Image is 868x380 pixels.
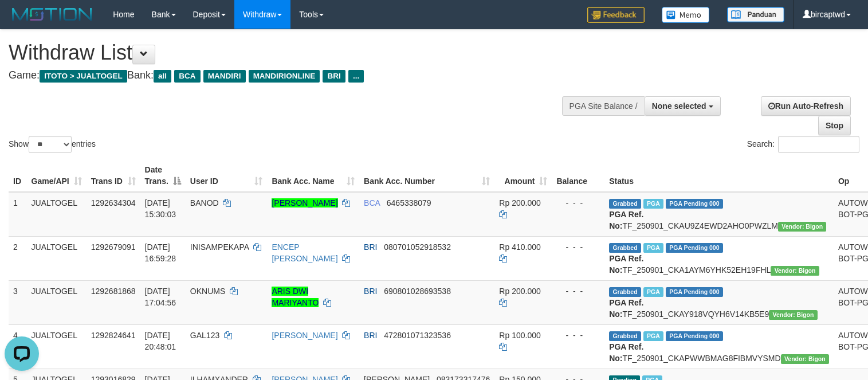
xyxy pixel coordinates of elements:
[556,241,600,253] div: - - -
[203,70,246,83] span: MANDIRI
[364,198,380,207] span: BCA
[666,199,723,209] span: PGA Pending
[145,287,176,307] span: [DATE] 17:04:56
[604,324,834,369] td: TF_250901_CKAPWWBMAG8FIBMVYSMD
[249,70,320,83] span: MANDIRIONLINE
[29,136,72,153] select: Showentries
[666,331,723,341] span: PGA Pending
[145,242,176,263] span: [DATE] 16:59:28
[190,198,219,207] span: BANOD
[643,199,663,209] span: Marked by biranggota2
[384,331,451,340] span: Copy 472801071323536 to clipboard
[186,159,268,192] th: User ID: activate to sort column ascending
[9,324,27,369] td: 4
[364,287,377,296] span: BRI
[27,159,87,192] th: Game/API: activate to sort column ascending
[190,242,249,252] span: INISAMPEKAPA
[604,159,834,192] th: Status
[91,198,136,207] span: 1292634304
[494,159,552,192] th: Amount: activate to sort column ascending
[727,7,784,22] img: panduan.png
[272,287,319,307] a: ARIS DWI MARIYANTO
[609,331,641,341] span: Grabbed
[761,96,851,116] a: Run Auto-Refresh
[272,198,337,207] a: [PERSON_NAME]
[499,198,540,207] span: Rp 200.000
[9,6,96,23] img: MOTION_logo.png
[499,331,540,340] span: Rp 100.000
[384,287,451,296] span: Copy 690801028693538 to clipboard
[91,242,136,252] span: 1292679091
[556,285,600,297] div: - - -
[323,70,345,83] span: BRI
[91,331,136,340] span: 1292824641
[87,159,140,192] th: Trans ID: activate to sort column ascending
[9,236,27,280] td: 2
[348,70,364,83] span: ...
[27,192,87,237] td: JUALTOGEL
[643,287,663,297] span: Marked by biranggota2
[771,266,819,276] span: Vendor URL: https://checkout31.1velocity.biz
[609,298,643,319] b: PGA Ref. No:
[747,136,859,153] label: Search:
[190,331,219,340] span: GAL123
[652,101,706,111] span: None selected
[384,242,451,252] span: Copy 080701052918532 to clipboard
[145,331,176,351] span: [DATE] 20:48:01
[552,159,604,192] th: Balance
[9,192,27,237] td: 1
[140,159,186,192] th: Date Trans.: activate to sort column descending
[27,280,87,324] td: JUALTOGEL
[604,236,834,280] td: TF_250901_CKA1AYM6YHK52EH19FHL
[5,5,39,39] button: Open LiveChat chat widget
[364,242,377,252] span: BRI
[818,116,851,135] a: Stop
[359,159,494,192] th: Bank Acc. Number: activate to sort column ascending
[499,242,540,252] span: Rp 410.000
[609,210,643,230] b: PGA Ref. No:
[781,354,829,364] span: Vendor URL: https://checkout31.1velocity.biz
[9,280,27,324] td: 3
[609,254,643,275] b: PGA Ref. No:
[499,287,540,296] span: Rp 200.000
[666,287,723,297] span: PGA Pending
[604,280,834,324] td: TF_250901_CKAY918VQYH6V14KB5E9
[27,324,87,369] td: JUALTOGEL
[27,236,87,280] td: JUALTOGEL
[769,310,817,320] span: Vendor URL: https://checkout31.1velocity.biz
[643,331,663,341] span: Marked by biranggota2
[40,70,127,83] span: ITOTO > JUALTOGEL
[364,331,377,340] span: BRI
[154,70,171,83] span: all
[609,243,641,253] span: Grabbed
[778,136,859,153] input: Search:
[587,7,645,23] img: Feedback.jpg
[272,242,337,263] a: ENCEP [PERSON_NAME]
[645,96,721,116] button: None selected
[145,198,176,219] span: [DATE] 15:30:03
[662,7,710,23] img: Button%20Memo.svg
[174,70,200,83] span: BCA
[9,41,567,64] h1: Withdraw List
[556,330,600,341] div: - - -
[778,222,826,232] span: Vendor URL: https://checkout31.1velocity.biz
[604,192,834,237] td: TF_250901_CKAU9Z4EWD2AHO0PWZLM
[387,198,431,207] span: Copy 6465338079 to clipboard
[190,287,225,296] span: OKNUMS
[556,197,600,209] div: - - -
[267,159,359,192] th: Bank Acc. Name: activate to sort column ascending
[666,243,723,253] span: PGA Pending
[643,243,663,253] span: Marked by biranggota2
[609,199,641,209] span: Grabbed
[609,287,641,297] span: Grabbed
[609,342,643,363] b: PGA Ref. No:
[9,136,96,153] label: Show entries
[9,70,567,81] h4: Game: Bank:
[562,96,645,116] div: PGA Site Balance /
[91,287,136,296] span: 1292681868
[272,331,337,340] a: [PERSON_NAME]
[9,159,27,192] th: ID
